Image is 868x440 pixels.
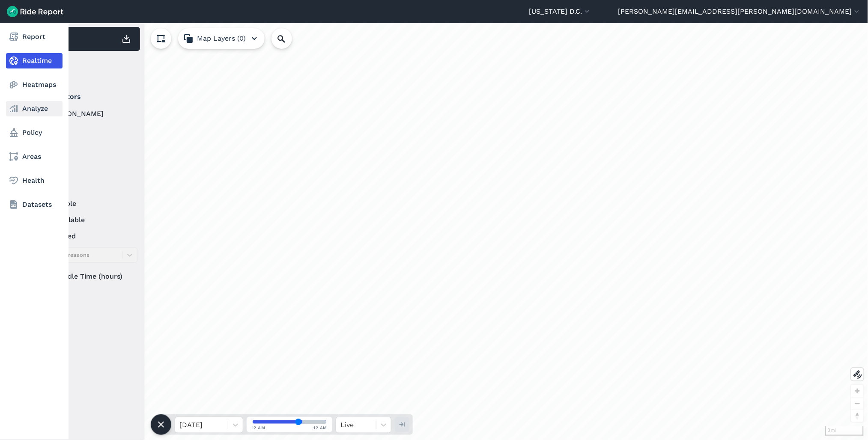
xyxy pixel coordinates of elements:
[35,175,136,199] summary: Status
[35,199,137,209] label: available
[35,85,136,109] summary: Operators
[6,53,63,68] a: Realtime
[271,28,306,49] input: Search Location or Vehicles
[31,55,140,81] div: Filter
[35,269,137,284] div: Idle Time (hours)
[529,6,591,17] button: [US_STATE] D.C.
[252,425,265,431] span: 12 AM
[35,109,137,119] label: [PERSON_NAME]
[35,158,137,168] label: Veo
[6,197,63,212] a: Datasets
[27,23,868,440] div: loading
[618,6,861,17] button: [PERSON_NAME][EMAIL_ADDRESS][PERSON_NAME][DOMAIN_NAME]
[6,29,63,45] a: Report
[35,215,137,225] label: unavailable
[6,77,63,92] a: Heatmaps
[35,231,137,241] label: reserved
[7,6,63,17] img: Ride Report
[178,28,265,49] button: Map Layers (0)
[6,101,63,116] a: Analyze
[6,149,63,164] a: Areas
[314,425,328,431] span: 12 AM
[35,141,137,152] label: Spin
[6,125,63,140] a: Policy
[6,173,63,188] a: Health
[35,125,137,135] label: Lime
